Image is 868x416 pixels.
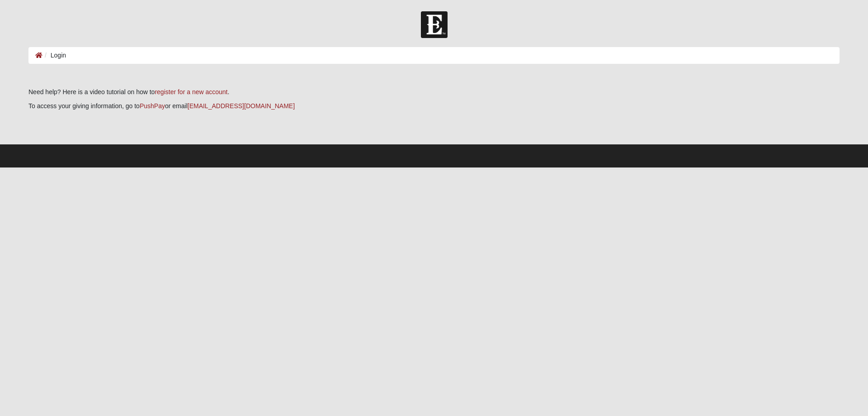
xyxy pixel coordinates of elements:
[28,87,840,97] p: Need help? Here is a video tutorial on how to .
[28,101,840,111] p: To access your giving information, go to or email
[42,51,66,60] li: Login
[155,88,227,96] a: register for a new account
[421,11,448,38] img: Church of Eleven22 Logo
[188,102,295,110] a: [EMAIL_ADDRESS][DOMAIN_NAME]
[140,102,165,110] a: PushPay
